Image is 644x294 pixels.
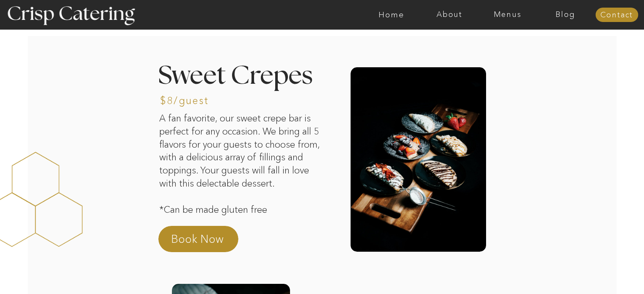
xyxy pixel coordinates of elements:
[536,11,594,19] a: Blog
[171,231,246,252] a: Book Now
[160,96,230,108] h3: $8/guest
[478,11,536,19] a: Menus
[559,252,644,294] iframe: podium webchat widget bubble
[420,11,478,19] a: About
[362,11,420,19] a: Home
[158,63,321,115] h2: Sweet Crepes
[595,11,638,19] a: Contact
[159,112,326,220] p: A fan favorite, our sweet crepe bar is perfect for any occasion. We bring all 5 flavors for your ...
[500,161,644,262] iframe: podium webchat widget prompt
